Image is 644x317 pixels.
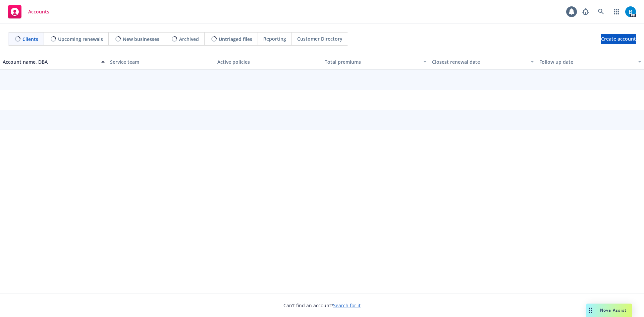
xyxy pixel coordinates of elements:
span: Archived [179,36,199,43]
a: Search for it [333,302,361,309]
button: Follow up date [537,54,644,70]
a: Create account [601,34,636,44]
a: Search [594,5,608,18]
span: New businesses [123,36,159,43]
div: Closest renewal date [432,58,527,65]
div: Total premiums [325,58,419,65]
span: Clients [22,36,38,43]
button: Nova Assist [586,304,632,317]
span: Can't find an account? [283,302,361,309]
div: Follow up date [539,58,634,65]
a: Report a Bug [579,5,592,18]
div: Account name, DBA [3,58,97,65]
div: Service team [110,58,212,65]
span: Create account [601,33,636,45]
a: Switch app [610,5,623,18]
a: Accounts [5,2,52,21]
img: photo [625,6,636,17]
button: Total premiums [322,54,429,70]
button: Active policies [215,54,322,70]
button: Closest renewal date [429,54,537,70]
span: Upcoming renewals [58,36,103,43]
div: Active policies [217,58,319,65]
span: Customer Directory [297,35,342,42]
span: Untriaged files [219,36,252,43]
div: Drag to move [586,304,595,317]
button: Service team [107,54,215,70]
span: Nova Assist [600,307,627,313]
span: Accounts [28,9,49,14]
span: Reporting [263,35,286,42]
